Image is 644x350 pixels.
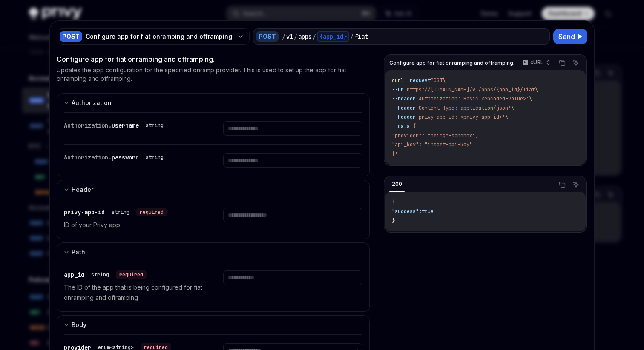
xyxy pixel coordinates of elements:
[518,56,554,70] button: cURL
[136,208,167,216] div: required
[116,270,147,279] div: required
[354,32,368,41] div: fiat
[392,114,416,120] span: --header
[570,179,581,190] button: Ask AI
[64,153,167,162] div: Authorization.password
[404,77,431,84] span: --request
[392,95,416,102] span: --header
[112,122,139,129] span: username
[256,31,279,42] div: POST
[313,32,316,41] div: /
[72,320,86,330] div: Body
[392,217,395,224] span: }
[392,86,407,93] span: --url
[392,151,398,157] span: }'
[392,123,410,130] span: --data
[86,32,234,41] div: Configure app for fiat onramping and offramping.
[392,105,416,111] span: --header
[57,66,370,83] p: Updates the app configuration for the specified onramp provider. This is used to set up the app f...
[57,242,370,262] button: expand input section
[294,32,297,41] div: /
[392,132,478,139] span: "provider": "bridge-sandbox",
[64,208,167,216] div: privy-app-id
[389,60,515,66] span: Configure app for fiat onramping and offramping.
[72,98,112,108] div: Authorization
[392,199,395,205] span: {
[57,180,370,199] button: expand input section
[57,93,370,112] button: expand input section
[389,179,405,189] div: 200
[298,32,312,41] div: apps
[64,208,105,216] span: privy-app-id
[64,121,167,130] div: Authorization.username
[64,271,84,279] span: app_id
[317,31,349,42] div: {app_id}
[112,154,139,161] span: password
[57,28,250,46] button: POSTConfigure app for fiat onramping and offramping.
[64,154,112,161] span: Authorization.
[72,185,93,195] div: Header
[91,271,109,278] div: string
[407,86,535,93] span: https://[DOMAIN_NAME]/v1/apps/{app_id}/fiat
[57,315,370,334] button: expand input section
[112,209,129,216] div: string
[392,208,419,215] span: "success"
[422,208,434,215] span: true
[146,154,164,161] div: string
[64,270,147,279] div: app_id
[392,77,404,84] span: curl
[64,122,112,129] span: Authorization.
[146,122,164,129] div: string
[392,141,472,148] span: "api_key": "insert-api-key"
[557,179,568,190] button: Copy the contents from the code block
[535,86,538,93] span: \
[416,105,511,111] span: 'Content-Type: application/json'
[530,59,543,66] p: cURL
[431,77,443,84] span: POST
[570,57,581,68] button: Ask AI
[419,208,422,215] span: :
[416,114,505,120] span: 'privy-app-id: <privy-app-id>'
[511,105,514,111] span: \
[558,31,575,42] span: Send
[57,54,370,64] div: Configure app for fiat onramping and offramping.
[286,32,293,41] div: v1
[416,95,529,102] span: 'Authorization: Basic <encoded-value>'
[529,95,532,102] span: \
[505,114,508,120] span: \
[553,29,587,44] button: Send
[282,32,285,41] div: /
[72,247,85,257] div: Path
[410,123,416,130] span: '{
[443,77,446,84] span: \
[60,31,82,42] div: POST
[64,220,203,230] p: ID of your Privy app.
[350,32,354,41] div: /
[557,57,568,68] button: Copy the contents from the code block
[64,282,203,303] p: The ID of the app that is being configured for fiat onramping and offramping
